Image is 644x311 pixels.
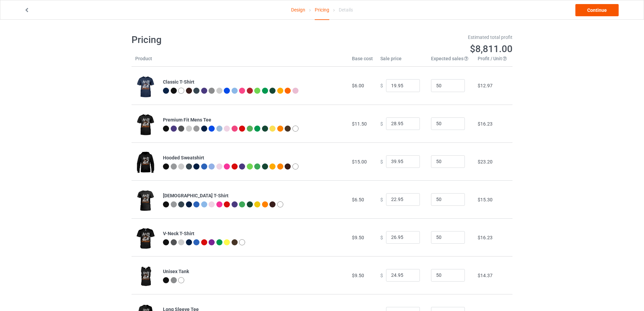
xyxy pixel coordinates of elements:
b: Hooded Sweatshirt [163,155,204,160]
b: V-Neck T-Shirt [163,231,194,236]
span: $14.37 [478,273,493,278]
img: heather_texture.png [171,277,177,283]
th: Profit / Unit [474,55,512,67]
img: heather_texture.png [209,88,215,94]
span: $9.50 [352,235,364,240]
span: $12.97 [478,83,493,88]
span: $11.50 [352,121,367,127]
span: $15.30 [478,197,493,202]
div: Details [339,0,353,19]
th: Product [132,55,159,67]
span: $ [380,235,383,240]
h1: Pricing [132,34,317,46]
th: Sale price [377,55,427,67]
span: $ [380,83,383,88]
span: $6.00 [352,83,364,88]
span: $9.50 [352,273,364,278]
b: [DEMOGRAPHIC_DATA] T-Shirt [163,193,229,198]
div: Estimated total profit [327,34,513,41]
img: heather_texture.png [193,126,199,132]
th: Base cost [348,55,377,67]
span: $ [380,272,383,278]
span: $23.20 [478,159,493,164]
a: Design [291,0,305,19]
th: Expected sales [427,55,474,67]
span: $8,811.00 [470,43,512,54]
span: $6.50 [352,197,364,202]
span: $ [380,197,383,202]
span: $16.23 [478,121,493,127]
a: Continue [575,4,619,16]
span: $15.00 [352,159,367,164]
b: Classic T-Shirt [163,79,194,85]
span: $16.23 [478,235,493,240]
span: $ [380,159,383,164]
b: Premium Fit Mens Tee [163,117,211,123]
span: $ [380,121,383,126]
b: Unisex Tank [163,269,189,274]
div: Pricing [315,0,329,20]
